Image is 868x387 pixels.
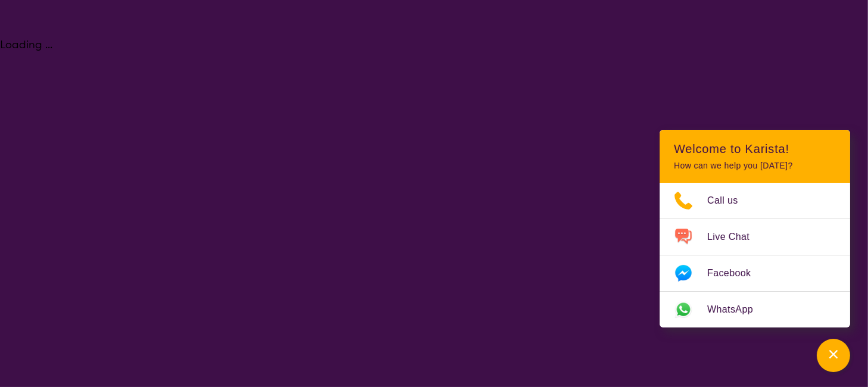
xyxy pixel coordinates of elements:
ul: Choose channel [660,183,850,327]
span: Live Chat [707,228,764,246]
div: Channel Menu [660,130,850,327]
a: Web link opens in a new tab. [660,292,850,327]
p: How can we help you [DATE]? [674,161,836,171]
button: Channel Menu [817,339,850,372]
span: Call us [707,192,753,210]
h2: Welcome to Karista! [674,142,836,156]
span: WhatsApp [707,301,767,319]
span: Facebook [707,264,765,282]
